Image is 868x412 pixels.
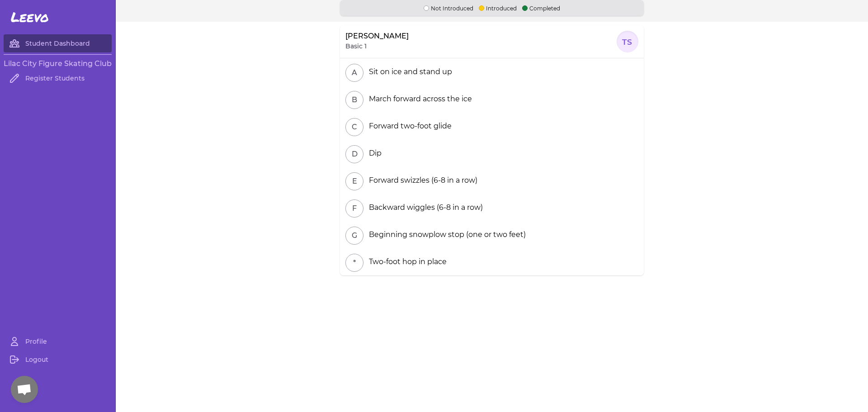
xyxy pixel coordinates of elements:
[365,94,472,104] div: March forward across the ice
[345,118,363,136] button: C
[365,202,483,213] div: Backward wiggles (6-8 in a row)
[11,9,49,25] span: Leevo
[345,64,363,82] button: A
[424,4,473,12] p: Not Introduced
[345,42,367,51] p: Basic 1
[365,256,447,267] div: Two-foot hop in place
[4,332,112,350] a: Profile
[345,172,363,190] button: E
[479,4,517,12] p: Introduced
[345,199,363,218] button: F
[345,145,363,163] button: D
[365,175,477,186] div: Forward swizzles (6-8 in a row)
[365,121,452,132] div: Forward two-foot glide
[345,227,363,245] button: G
[4,69,112,87] a: Register Students
[345,31,409,42] p: [PERSON_NAME]
[4,58,112,69] h3: Lilac City Figure Skating Club
[4,350,112,369] a: Logout
[365,66,452,77] div: Sit on ice and stand up
[522,4,560,12] p: Completed
[4,34,112,52] a: Student Dashboard
[11,376,38,403] a: Open chat
[365,148,382,159] div: Dip
[365,229,526,240] div: Beginning snowplow stop (one or two feet)
[345,91,363,109] button: B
